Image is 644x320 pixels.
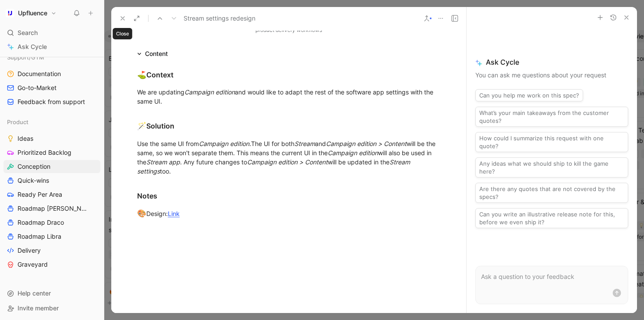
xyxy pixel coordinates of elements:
span: Roadmap [PERSON_NAME] [18,204,89,213]
span: Roadmap Draco [18,218,64,227]
button: Can you help me work on this spec? [475,89,583,101]
div: Search [4,26,100,39]
span: Search [18,28,38,38]
a: Graveyard [4,258,100,271]
span: Stream settings redesign [184,13,255,24]
button: What’s your main takeaways from the customer quotes? [475,107,628,127]
a: Conception [4,160,100,173]
em: Stream settings [137,158,412,175]
button: Any ideas what we should ship to kill the game here? [475,157,628,177]
span: Documentation [18,70,61,78]
span: Feedback from support [18,97,85,106]
em: Stream app [146,158,180,166]
p: You can ask me questions about your request [475,70,628,80]
span: Delivery [18,246,41,255]
span: ⛳ [137,70,146,79]
div: Content [145,49,168,59]
em: Campaign edition [328,149,378,157]
em: Stream [294,140,315,147]
a: Feedback from support [4,95,100,108]
div: Product [4,115,100,129]
span: Graveyard [18,260,48,269]
div: Content [134,49,171,59]
img: Upfluence [6,9,14,17]
button: UpfluenceUpfluence [4,7,59,19]
div: Help center [4,287,100,300]
div: Support/GTMDocumentationGo-to-MarketFeedback from support [4,51,100,108]
a: Documentation [4,67,100,80]
a: Go-to-Market [4,81,100,94]
span: Support/GTM [7,53,44,62]
span: Quick-wins [18,176,49,185]
div: Context [137,70,440,81]
span: Help center [18,289,51,297]
span: Product [7,118,28,126]
button: Can you write an illustrative release note for this, before we even ship it? [475,208,628,228]
div: Design: [137,208,440,219]
span: Ask Cycle [18,42,47,52]
em: Campaign edition > Content [247,158,328,166]
a: Roadmap [PERSON_NAME] [4,202,100,215]
em: Campaign edition [184,88,235,96]
a: Roadmap Libra [4,230,100,243]
a: Link [168,210,180,217]
div: Solution [137,121,440,132]
a: Ask Cycle [4,40,100,53]
button: Are there any quotes that are not covered by the specs? [475,183,628,203]
a: Delivery [4,244,100,257]
div: Close [113,28,132,39]
span: Prioritized Backlog [18,148,71,157]
a: Quick-wins [4,174,100,187]
span: Ideas [18,134,33,143]
div: Invite member [4,302,100,315]
span: Roadmap Libra [18,232,61,241]
div: Notes [137,191,440,201]
span: Conception [18,162,50,171]
a: Ideas [4,132,100,145]
span: 🪄 [137,122,146,130]
span: Ready Per Area [18,190,62,199]
div: ProductIdeasPrioritized BacklogConceptionQuick-winsReady Per AreaRoadmap [PERSON_NAME]Roadmap Dra... [4,115,100,271]
span: 🎨 [137,209,146,218]
a: Ready Per Area [4,188,100,201]
div: Use the same UI from The UI for both and will be the same, so we won't separate them. This means ... [137,139,440,176]
div: We are updating and would like to adapt the rest of the software app settings with the same UI. [137,87,440,106]
h1: Upfluence [18,9,47,17]
div: Support/GTM [4,51,100,64]
a: Roadmap Draco [4,216,100,229]
a: Prioritized Backlog [4,146,100,159]
em: Campaign edition > Content [326,140,407,147]
button: How could I summarize this request with one quote? [475,132,628,152]
span: Ask Cycle [475,57,628,67]
span: Go-to-Market [18,83,57,92]
em: Campaign edition. [199,140,251,147]
span: Invite member [18,304,59,312]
